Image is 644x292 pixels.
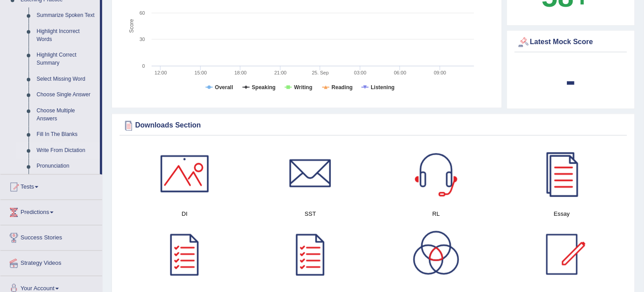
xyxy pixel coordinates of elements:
[0,251,102,273] a: Strategy Videos
[33,103,100,127] a: Choose Multiple Answers
[378,210,495,219] h4: RL
[155,70,167,75] text: 12:00
[142,63,145,69] text: 0
[0,175,102,197] a: Tests
[33,127,100,143] a: Fill In The Blanks
[122,119,625,132] div: Downloads Section
[332,84,353,90] tspan: Reading
[294,84,312,90] tspan: Writing
[33,143,100,159] a: Write From Dictation
[0,200,102,222] a: Predictions
[235,70,247,75] text: 18:00
[252,84,276,90] tspan: Speaking
[566,64,576,97] b: -
[33,159,100,175] a: Pronunciation
[434,70,446,75] text: 09:00
[33,47,100,71] a: Highlight Correct Summary
[140,37,145,42] text: 30
[312,70,329,75] tspan: 25. Sep
[252,210,369,219] h4: SST
[504,210,620,219] h4: Essay
[33,87,100,103] a: Choose Single Answer
[140,10,145,16] text: 60
[274,70,287,75] text: 21:00
[517,36,625,49] div: Latest Mock Score
[33,71,100,87] a: Select Missing Word
[128,19,135,33] tspan: Score
[33,8,100,24] a: Summarize Spoken Text
[215,84,233,90] tspan: Overall
[394,70,407,75] text: 06:00
[354,70,367,75] text: 03:00
[0,226,102,248] a: Success Stories
[194,70,207,75] text: 15:00
[126,210,243,219] h4: DI
[371,84,395,90] tspan: Listening
[33,24,100,47] a: Highlight Incorrect Words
